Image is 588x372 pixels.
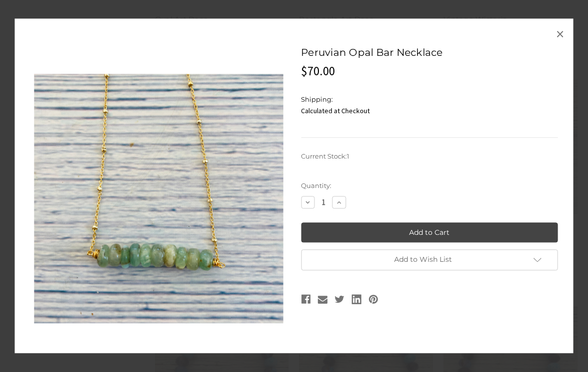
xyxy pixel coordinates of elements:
label: Current Stock: [301,152,558,162]
input: Add to Cart [301,222,558,242]
a: Close [552,26,568,42]
span: $70.00 [301,63,335,79]
label: Quantity: [301,181,558,191]
span: 1 [347,153,349,161]
dt: Shipping: [301,95,555,105]
a: Add to Wish List [301,249,558,270]
span: × [556,24,564,44]
h1: Peruvian Opal Bar Necklace [301,45,558,60]
img: Peruvian Opal Bar Necklace [34,74,284,323]
span: Add to Wish List [394,255,452,264]
dd: Calculated at Checkout [301,106,558,117]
